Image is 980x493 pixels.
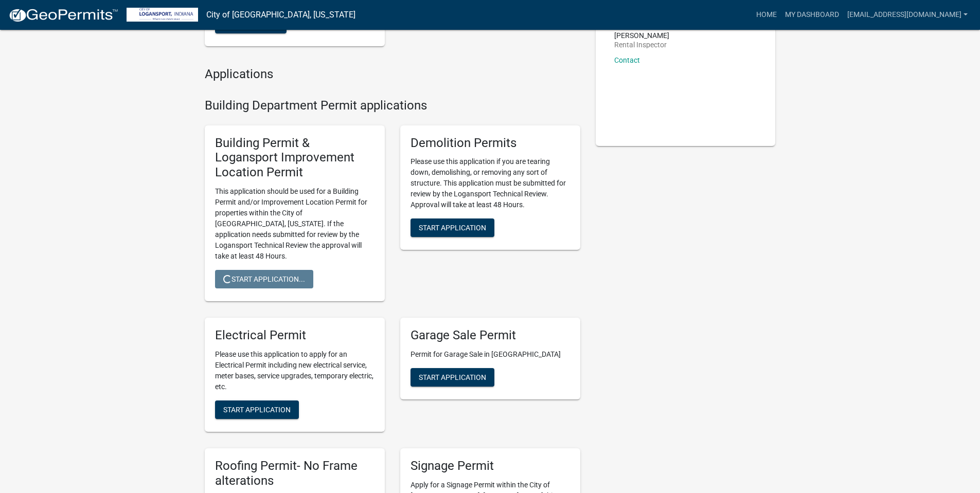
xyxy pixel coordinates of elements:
p: This application should be used for a Building Permit and/or Improvement Location Permit for prop... [215,186,375,262]
h4: Applications [205,67,580,82]
a: Contact [614,56,640,64]
p: Permit for Garage Sale in [GEOGRAPHIC_DATA] [411,349,570,360]
span: Start Application [419,224,486,232]
h5: Garage Sale Permit [411,328,570,343]
h5: Roofing Permit- No Frame alterations [215,459,375,488]
img: City of Logansport, Indiana [127,8,198,22]
h5: Demolition Permits [411,136,570,151]
a: [EMAIL_ADDRESS][DOMAIN_NAME] [843,5,972,25]
span: Start Application [419,373,486,381]
p: Please use this application to apply for an Electrical Permit including new electrical service, m... [215,349,375,392]
h5: Building Permit & Logansport Improvement Location Permit [215,136,375,180]
button: Start Application... [215,270,313,288]
p: [PERSON_NAME] [614,32,669,39]
a: Home [752,5,781,25]
p: Rental Inspector [614,41,669,48]
button: Start Application [215,400,299,419]
h4: Building Department Permit applications [205,98,580,113]
span: Start Application... [223,275,305,283]
a: My Dashboard [781,5,843,25]
button: Start Application [411,218,494,237]
a: City of [GEOGRAPHIC_DATA], [US_STATE] [206,6,355,24]
h5: Signage Permit [411,459,570,473]
span: Start Application [223,405,291,413]
p: Please use this application if you are tearing down, demolishing, or removing any sort of structu... [411,156,570,210]
h5: Electrical Permit [215,328,375,343]
button: Start Application [411,368,494,387]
